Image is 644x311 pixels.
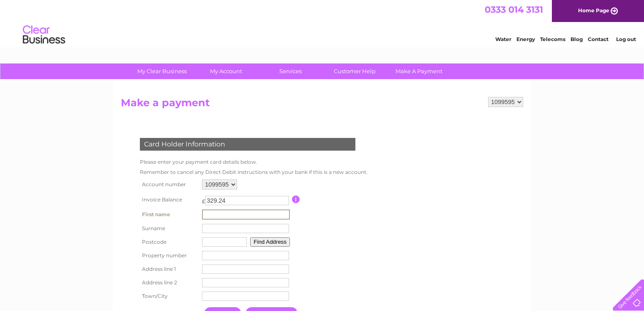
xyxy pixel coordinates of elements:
td: £ [202,194,205,204]
a: Contact [588,36,609,42]
td: Remember to cancel any Direct Debit instructions with your bank if this is a new account. [138,167,370,177]
img: logo.png [22,22,65,48]
button: Find Address [250,237,290,247]
a: Blog [570,36,583,42]
th: First name [138,207,200,222]
a: Energy [516,36,535,42]
td: Please enter your payment card details below. [138,157,370,167]
th: Property number [138,249,200,262]
h2: Make a payment [121,97,523,113]
a: Telecoms [540,36,565,42]
a: Log out [616,36,636,42]
th: Surname [138,222,200,235]
a: My Account [191,63,261,79]
th: Address line 1 [138,262,200,276]
input: Information [292,195,300,203]
div: Card Holder Information [140,138,355,151]
a: Make A Payment [384,63,454,79]
th: Invoice Balance [138,192,200,207]
th: Town/City [138,289,200,303]
a: Water [495,36,511,42]
th: Postcode [138,235,200,249]
a: 0333 014 3131 [485,4,543,15]
th: Account number [138,177,200,192]
a: Customer Help [320,63,390,79]
div: Clear Business is a trading name of Verastar Limited (registered in [GEOGRAPHIC_DATA] No. 3667643... [123,5,522,41]
a: Services [256,63,325,79]
a: My Clear Business [127,63,197,79]
th: Address line 2 [138,276,200,289]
